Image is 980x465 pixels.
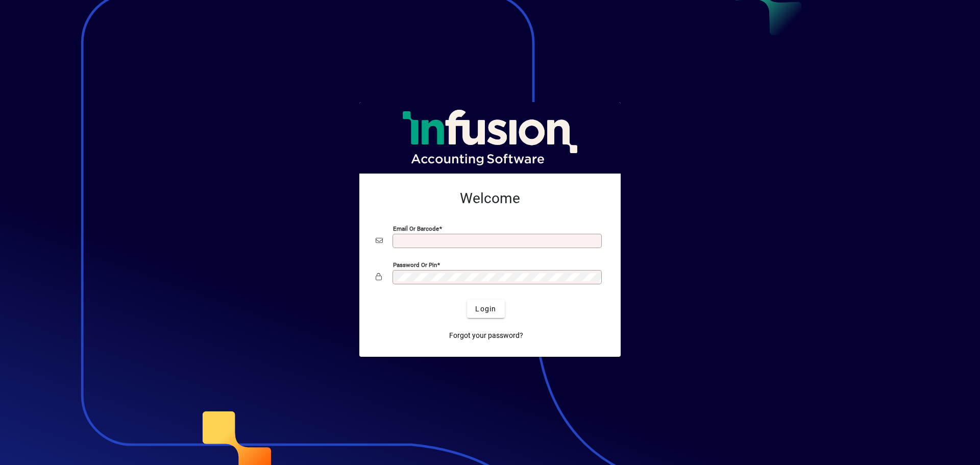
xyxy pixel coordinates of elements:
[449,330,523,341] span: Forgot your password?
[467,300,504,318] button: Login
[445,326,527,345] a: Forgot your password?
[393,261,437,268] mat-label: Password or Pin
[376,190,604,207] h2: Welcome
[475,304,496,314] span: Login
[393,225,439,232] mat-label: Email or Barcode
